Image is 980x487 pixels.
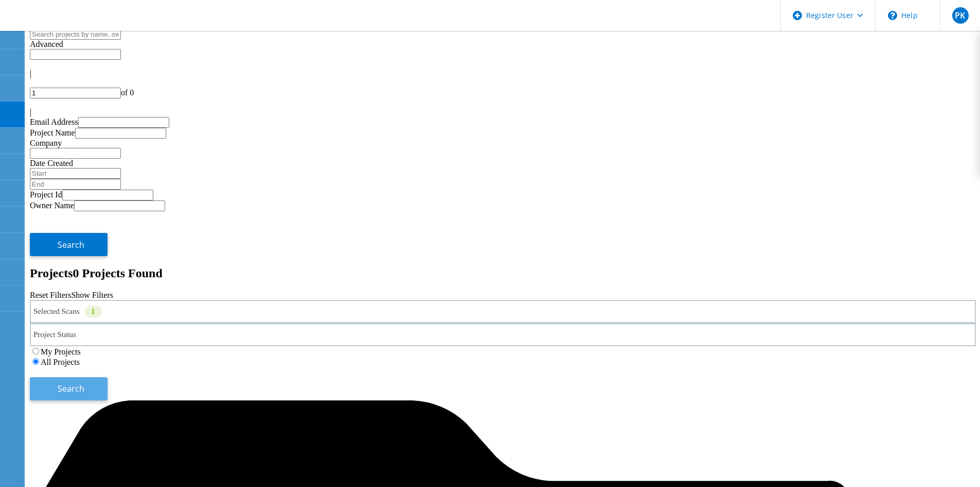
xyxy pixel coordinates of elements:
button: Search [30,233,108,256]
button: Search [30,377,108,400]
a: Show Filters [71,291,113,299]
label: Email Address [30,117,78,126]
label: Project Id [30,190,62,199]
a: Live Optics Dashboard [10,20,121,29]
span: Search [58,239,84,250]
div: | [30,69,976,78]
label: My Projects [41,347,81,356]
b: Projects [30,266,73,280]
label: Owner Name [30,201,74,210]
input: Start [30,168,121,179]
label: Company [30,139,62,147]
span: of 0 [121,88,134,97]
label: Date Created [30,159,73,167]
label: All Projects [41,358,80,366]
div: Selected Scans [30,300,976,323]
span: Advanced [30,40,63,48]
div: | [30,108,976,117]
div: 1 [85,306,102,317]
label: Project Name [30,128,75,137]
svg: \n [888,11,897,20]
input: End [30,179,121,190]
input: Search projects by name, owner, ID, company, etc [30,29,121,40]
div: Project Status [30,323,976,346]
span: PK [955,11,965,20]
span: Search [58,383,84,394]
a: Reset Filters [30,291,71,299]
span: 0 Projects Found [73,266,163,280]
